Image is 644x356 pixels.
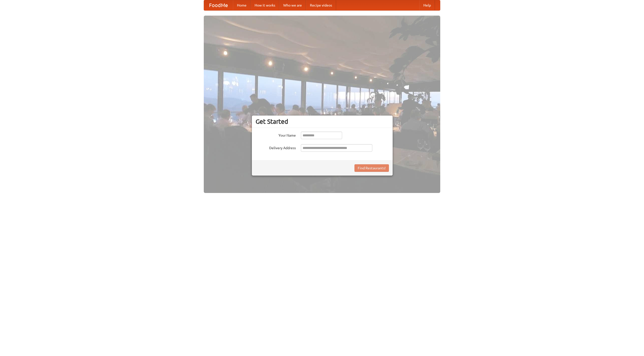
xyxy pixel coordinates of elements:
a: Home [233,0,251,10]
a: Who we are [279,0,306,10]
label: Your Name [256,132,296,138]
a: FoodMe [204,0,233,10]
label: Delivery Address [256,144,296,150]
button: Find Restaurants! [354,164,389,172]
a: Recipe videos [306,0,336,10]
a: How it works [251,0,279,10]
h3: Get Started [256,118,389,125]
a: Help [419,0,435,10]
